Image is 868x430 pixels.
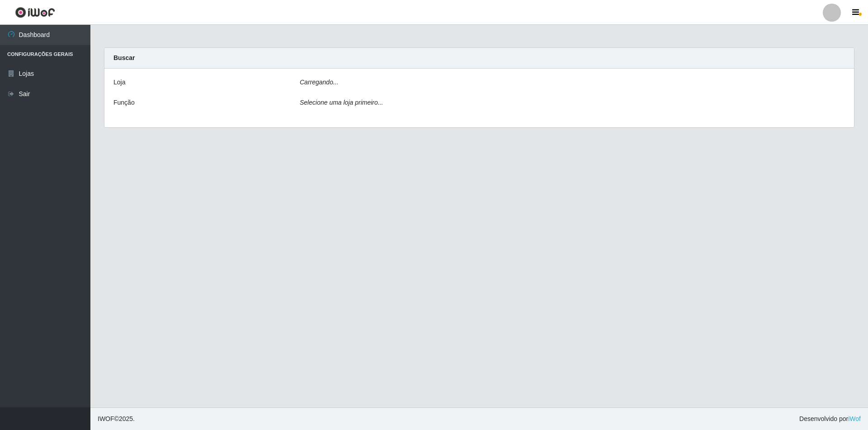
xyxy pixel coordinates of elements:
img: CoreUI Logo [15,7,55,18]
label: Função [113,98,135,107]
i: Selecione uma loja primeiro... [300,99,383,106]
span: Desenvolvido por [799,414,861,424]
a: iWof [848,415,861,422]
strong: Buscar [113,54,135,61]
i: Carregando... [300,79,339,86]
label: Loja [113,78,125,87]
span: IWOF [98,415,114,422]
span: © 2025 . [98,414,135,424]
